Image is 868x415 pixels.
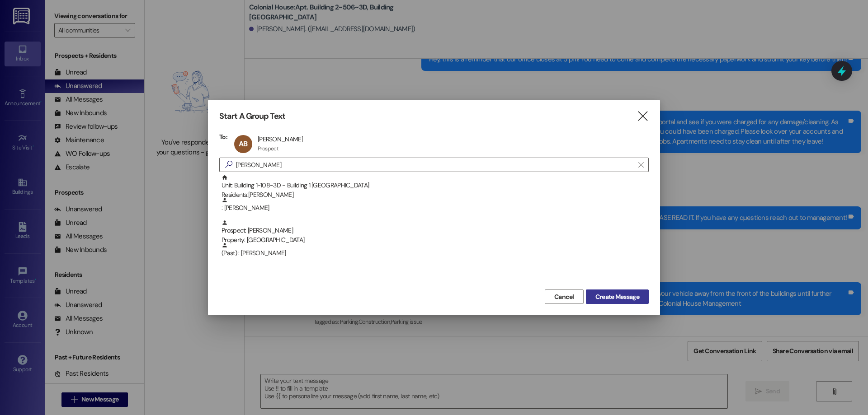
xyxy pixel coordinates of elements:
[258,135,303,143] div: [PERSON_NAME]
[219,242,649,265] div: (Past) : [PERSON_NAME]
[222,219,649,245] div: Prospect: [PERSON_NAME]
[219,174,649,197] div: Unit: Building 1~108~3D - Building 1 [GEOGRAPHIC_DATA]Residents:[PERSON_NAME]
[236,159,634,171] input: Search for any contact or apartment
[638,161,643,168] i: 
[222,197,649,213] div: : [PERSON_NAME]
[222,242,649,258] div: (Past) : [PERSON_NAME]
[222,160,236,169] i: 
[586,289,649,304] button: Create Message
[222,190,649,200] div: Residents: [PERSON_NAME]
[222,235,649,245] div: Property: [GEOGRAPHIC_DATA]
[258,145,278,152] div: Prospect
[219,197,649,219] div: : [PERSON_NAME]
[634,158,648,172] button: Clear text
[219,111,285,121] h3: Start A Group Text
[239,139,247,149] span: AB
[637,112,649,121] i: 
[222,174,649,200] div: Unit: Building 1~108~3D - Building 1 [GEOGRAPHIC_DATA]
[595,292,639,302] span: Create Message
[219,219,649,242] div: Prospect: [PERSON_NAME]Property: [GEOGRAPHIC_DATA]
[554,292,574,302] span: Cancel
[545,289,584,304] button: Cancel
[219,133,227,141] h3: To:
